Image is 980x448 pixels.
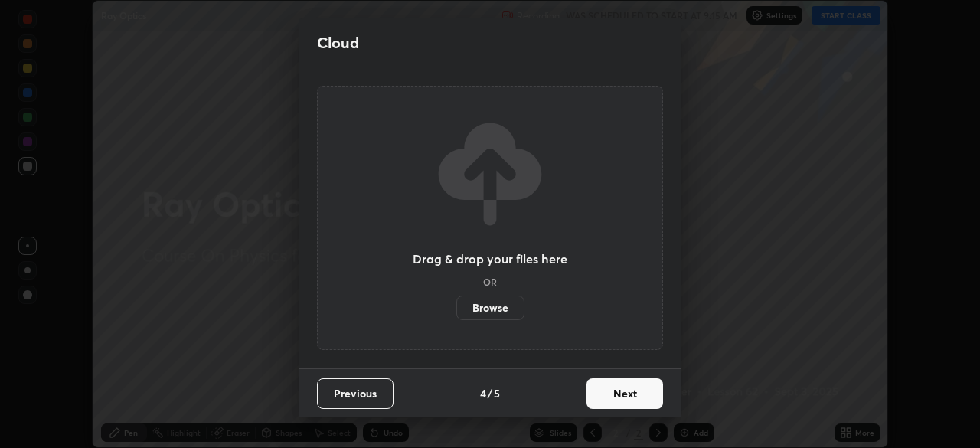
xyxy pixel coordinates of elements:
[586,378,663,409] button: Next
[317,378,394,409] button: Previous
[488,385,492,401] h4: /
[413,253,567,265] h3: Drag & drop your files here
[480,385,486,401] h4: 4
[483,277,497,286] h5: OR
[494,385,500,401] h4: 5
[317,33,359,53] h2: Cloud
